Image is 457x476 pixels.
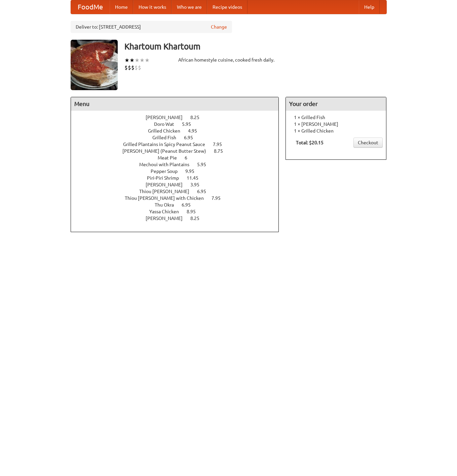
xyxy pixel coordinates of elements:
[187,209,202,214] span: 8.95
[187,175,205,181] span: 11.45
[148,128,187,134] span: Grilled Chicken
[146,216,189,221] span: [PERSON_NAME]
[139,189,196,194] span: Thiou [PERSON_NAME]
[122,148,213,154] span: [PERSON_NAME] (Peanut Butter Stew)
[146,115,212,120] a: [PERSON_NAME] 8.25
[140,57,145,64] li: ★
[359,0,380,14] a: Help
[185,155,194,160] span: 6
[146,115,189,120] span: [PERSON_NAME]
[190,216,206,221] span: 8.25
[158,155,200,160] a: Meat Pie 6
[146,216,212,221] a: [PERSON_NAME] 8.25
[289,114,383,121] li: 1 × Grilled Fish
[124,57,129,64] li: ★
[185,169,201,174] span: 9.95
[139,162,219,167] a: Mechoui with Plantains 5.95
[148,128,210,134] a: Grilled Chicken 4.95
[197,189,213,194] span: 6.95
[135,64,138,71] li: $
[152,135,205,140] a: Grilled Fish 6.95
[147,175,211,181] a: Piri-Piri Shrimp 11.45
[139,189,219,194] a: Thiou [PERSON_NAME] 6.95
[122,148,235,154] a: [PERSON_NAME] (Peanut Butter Stew) 8.75
[213,142,229,147] span: 7.95
[182,202,197,208] span: 6.95
[188,128,204,134] span: 4.95
[178,57,279,63] div: African homestyle cuisine, cooked fresh daily.
[71,0,110,14] a: FoodMe
[152,135,183,140] span: Grilled Fish
[71,97,279,111] h4: Menu
[289,127,383,134] li: 1 × Grilled Chicken
[155,202,203,208] a: Thu Okra 6.95
[149,209,208,214] a: Yassa Chicken 8.95
[155,202,181,208] span: Thu Okra
[147,175,186,181] span: Piri-Piri Shrimp
[172,0,207,14] a: Who we are
[125,195,211,201] span: Thiou [PERSON_NAME] with Chicken
[71,40,118,90] img: angular.jpg
[124,40,387,53] h3: Khartoum Khartoum
[296,140,323,145] b: Total: $20.15
[145,57,150,64] li: ★
[123,142,212,147] span: Grilled Plantains in Spicy Peanut Sauce
[123,142,234,147] a: Grilled Plantains in Spicy Peanut Sauce 7.95
[154,121,203,127] a: Doro Wat 5.95
[138,64,141,71] li: $
[128,64,131,71] li: $
[124,64,128,71] li: $
[151,169,184,174] span: Pepper Soup
[286,97,386,111] h4: Your order
[197,162,213,167] span: 5.95
[133,0,172,14] a: How it works
[139,162,196,167] span: Mechoui with Plantains
[214,148,230,154] span: 8.75
[146,182,212,187] a: [PERSON_NAME] 3.95
[151,169,207,174] a: Pepper Soup 9.95
[211,24,227,30] a: Change
[131,64,135,71] li: $
[129,57,135,64] li: ★
[71,21,232,33] div: Deliver to: [STREET_ADDRESS]
[158,155,184,160] span: Meat Pie
[212,195,227,201] span: 7.95
[135,57,140,64] li: ★
[207,0,247,14] a: Recipe videos
[110,0,133,14] a: Home
[125,195,233,201] a: Thiou [PERSON_NAME] with Chicken 7.95
[184,135,200,140] span: 6.95
[190,182,206,187] span: 3.95
[289,121,383,127] li: 1 × [PERSON_NAME]
[182,121,198,127] span: 5.95
[149,209,186,214] span: Yassa Chicken
[146,182,189,187] span: [PERSON_NAME]
[154,121,181,127] span: Doro Wat
[190,115,206,120] span: 8.25
[353,138,383,148] a: Checkout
